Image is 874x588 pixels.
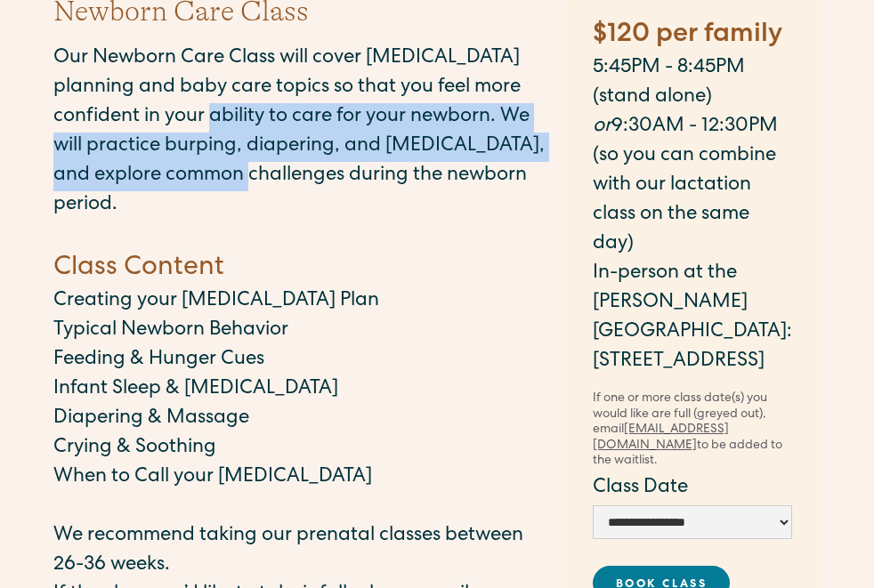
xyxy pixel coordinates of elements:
[593,423,729,452] a: [EMAIL_ADDRESS][DOMAIN_NAME]
[593,54,792,113] p: 5:45PM - 8:45PM (stand alone)
[53,434,546,463] p: Crying & Soothing
[53,287,546,317] p: Creating your [MEDICAL_DATA] Plan
[593,260,792,377] p: In-person at the [PERSON_NAME][GEOGRAPHIC_DATA]: [STREET_ADDRESS]
[593,113,792,260] p: ‍ 9:30AM - 12:30PM (so you can combine with our lactation class on the same day)
[53,44,546,221] p: Our Newborn Care Class will cover [MEDICAL_DATA] planning and baby care topics so that you feel m...
[593,117,611,137] em: or
[53,522,546,581] p: We recommend taking our prenatal classes between 26-36 weeks.
[593,391,792,470] div: If one or more class date(s) you would like are full (greyed out), email to be added to the waitl...
[53,375,546,405] p: Infant Sleep & [MEDICAL_DATA]
[593,474,792,503] label: Class Date
[53,405,546,434] p: Diapering & Massage
[53,221,546,250] p: ‍
[53,346,546,375] p: Feeding & Hunger Cues
[53,463,546,493] p: When to Call your [MEDICAL_DATA]
[53,493,546,522] p: ‍
[593,22,782,49] strong: $120 per family
[53,317,546,346] p: Typical Newborn Behavior
[53,250,546,287] h4: Class Content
